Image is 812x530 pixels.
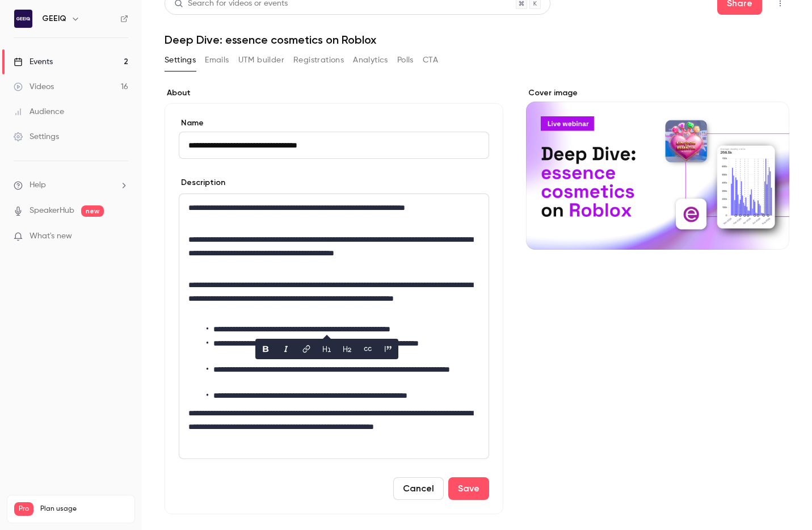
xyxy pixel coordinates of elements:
button: Save [448,477,489,500]
h1: Deep Dive: essence cosmetics on Roblox [165,33,789,47]
li: help-dropdown-opener [14,179,128,191]
h6: GEEIQ [42,13,66,24]
button: bold [256,340,275,358]
label: Name [179,117,489,129]
button: UTM builder [238,51,284,69]
button: Emails [205,51,229,69]
button: Polls [397,51,414,69]
section: Cover image [526,87,789,250]
div: editor [179,194,489,459]
iframe: Noticeable Trigger [115,232,128,242]
button: Analytics [353,51,388,69]
img: GEEIQ [14,10,32,28]
span: new [81,205,104,217]
span: Plan usage [40,504,128,514]
label: About [165,87,503,99]
span: Pro [14,502,33,516]
button: blockquote [379,340,397,358]
button: Cancel [393,477,444,500]
button: Settings [165,51,196,69]
label: Description [179,177,225,188]
button: italic [277,340,295,358]
section: description [179,194,489,459]
button: CTA [423,51,438,69]
a: SpeakerHub [30,205,74,217]
span: Help [30,179,46,191]
div: Settings [14,131,59,142]
div: Events [14,56,53,68]
button: Registrations [293,51,344,69]
button: link [297,340,315,358]
span: What's new [30,230,72,242]
div: Videos [14,81,54,92]
label: Cover image [526,87,789,99]
div: Audience [14,106,64,117]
